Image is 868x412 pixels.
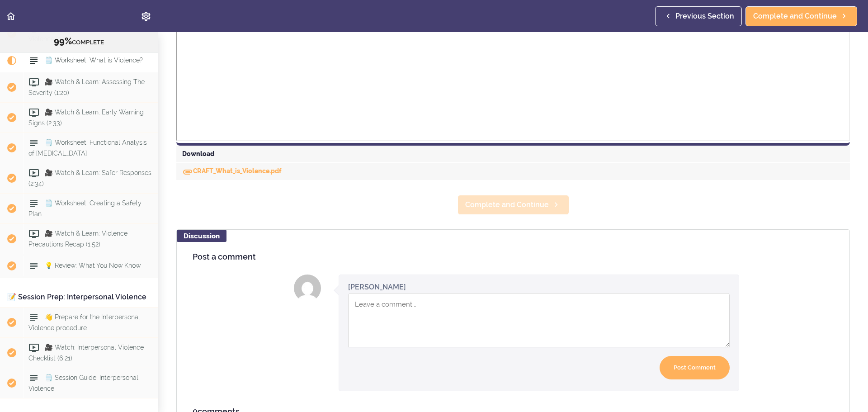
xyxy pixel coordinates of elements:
h4: Post a comment [193,252,834,261]
span: 99% [54,36,72,47]
span: 🎥 Watch: Interpersonal Violence Checklist (6:21) [28,344,144,361]
div: Discussion [177,230,226,242]
span: 🗒️ Worksheet: Functional Analysis of [MEDICAL_DATA] [28,139,147,156]
svg: Back to course curriculum [5,11,16,22]
span: 🗒️ Worksheet: Creating a Safety Plan [28,199,142,217]
img: Amy Hicks [294,275,321,302]
span: 🎥 Watch & Learn: Assessing The Severity (1:20) [28,79,145,96]
a: Previous Section [655,6,742,26]
span: 👋 Prepare for the Interpersonal Violence procedure [28,313,140,331]
a: Complete and Continue [745,6,857,26]
div: [PERSON_NAME] [348,282,406,292]
span: 🎥 Watch & Learn: Safer Responses (2:34) [28,169,151,187]
span: Complete and Continue [753,11,837,22]
a: Complete and Continue [458,195,569,215]
span: Previous Section [675,11,734,22]
svg: Download [182,166,193,177]
a: DownloadCRAFT_What_is_Violence.pdf [182,167,282,175]
div: COMPLETE [11,36,146,47]
div: Download [176,146,850,163]
svg: Settings Menu [141,11,151,22]
span: 🎥 Watch & Learn: Violence Precautions Recap (1:52) [28,230,127,247]
span: 🗒️ Session Guide: Interpersonal Violence [28,374,138,392]
span: 🗒️ Worksheet: What is Violence? [45,57,143,64]
span: 💡 Review: What You Now Know [45,262,141,269]
span: 🎥 Watch & Learn: Early Warning Signs (2:33) [28,109,144,127]
input: Post Comment [660,356,730,380]
span: Complete and Continue [465,199,549,210]
textarea: Comment box [348,293,730,347]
